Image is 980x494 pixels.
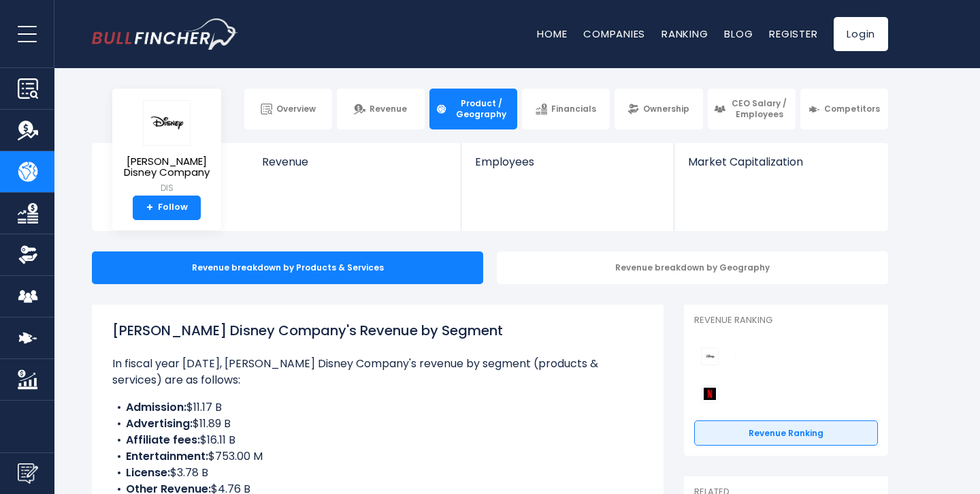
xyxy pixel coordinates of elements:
h1: [PERSON_NAME] Disney Company's Revenue by Segment [112,320,643,341]
span: [PERSON_NAME] Disney Company [123,156,210,179]
strong: + [146,202,153,214]
b: Affiliate fees: [126,432,200,448]
b: License: [126,465,170,480]
li: $3.78 B [112,465,643,481]
a: Go to homepage [92,18,238,50]
a: Blog [724,27,753,41]
li: $753.00 M [112,448,643,465]
img: bullfincher logo [92,18,238,50]
a: Ranking [661,27,708,41]
span: Overview [276,104,316,114]
span: Employees [475,155,659,168]
a: Product / Geography [429,89,517,129]
li: $16.11 B [112,432,643,448]
a: Login [834,17,888,51]
a: Home [537,27,567,41]
a: Employees [461,143,673,191]
img: Walt Disney Company competitors logo [701,348,719,365]
p: Revenue Ranking [694,315,878,326]
span: Financials [551,104,596,114]
img: Netflix competitors logo [701,385,719,403]
a: +Follow [133,196,201,220]
div: Revenue breakdown by Geography [497,251,888,284]
a: Revenue Ranking [694,420,878,446]
a: Market Capitalization [674,143,887,191]
a: Financials [522,89,610,129]
span: CEO Salary / Employees [730,98,789,119]
li: $11.89 B [112,416,643,432]
span: Market Capitalization [688,155,873,168]
div: Revenue breakdown by Products & Services [92,251,483,284]
img: Ownership [18,245,38,265]
a: [PERSON_NAME] Disney Company DIS [122,99,211,196]
span: Ownership [643,104,689,114]
a: Overview [244,89,332,129]
a: Ownership [615,89,702,129]
b: Advertising: [126,416,193,431]
span: Revenue [262,155,448,168]
a: Companies [583,27,645,41]
li: $11.17 B [112,399,643,416]
span: Competitors [824,104,880,114]
p: In fiscal year [DATE], [PERSON_NAME] Disney Company's revenue by segment (products & services) ar... [112,356,643,388]
a: CEO Salary / Employees [708,89,796,129]
span: Product / Geography [451,98,511,119]
a: Register [769,27,817,41]
a: Revenue [248,143,461,191]
a: Revenue [337,89,425,129]
b: Entertainment: [126,448,208,464]
span: Revenue [370,104,407,114]
a: Competitors [800,89,888,129]
b: Admission: [126,399,186,415]
small: DIS [123,182,210,194]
